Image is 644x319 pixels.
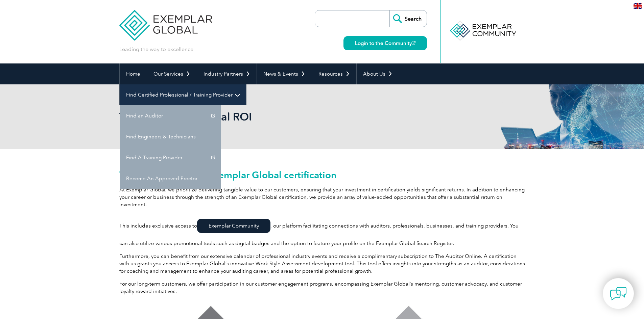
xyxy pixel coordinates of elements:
a: Login to the Community [343,36,427,50]
a: Find Engineers & Technicians [120,126,221,147]
img: contact-chat.png [610,285,627,302]
a: Exemplar Community [197,219,270,233]
h2: Your Exemplar Global ROI [119,111,403,122]
a: Become An Approved Proctor [120,168,221,189]
p: Furthermore, you can benefit from our extensive calendar of professional industry events and rece... [119,252,525,275]
a: Find Certified Professional / Training Provider [120,84,246,105]
p: This includes exclusive access to , our platform facilitating connections with auditors, professi... [119,214,525,247]
img: en [634,3,642,9]
img: open_square.png [412,41,415,45]
a: About Us [357,63,399,84]
a: Our Services [147,63,197,84]
a: Find A Training Provider [120,147,221,168]
p: For our long-term customers, we offer participation in our customer engagement programs, encompas... [119,280,525,295]
a: Resources [312,63,356,84]
a: News & Events [257,63,312,84]
input: Search [389,10,427,27]
a: Industry Partners [197,63,257,84]
p: At Exemplar Global, we prioritize delivering tangible value to our customers, ensuring that your ... [119,186,525,208]
p: Leading the way to excellence [119,46,193,53]
a: Home [120,63,147,84]
h2: The true value of an Exemplar Global certification [119,169,525,180]
a: Find an Auditor [120,105,221,126]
